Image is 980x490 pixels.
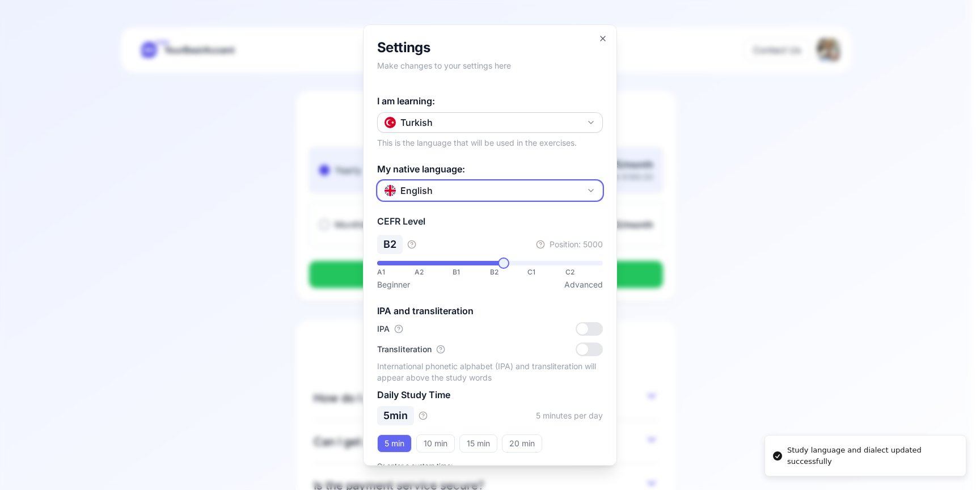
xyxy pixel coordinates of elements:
div: B2 [490,268,527,277]
p: International phonetic alphabet (IPA) and transliteration will appear above the study words [377,361,603,383]
label: IPA and transliteration [377,305,474,316]
span: 5 minutes per day [536,410,603,421]
span: Advanced [564,279,603,290]
span: Beginner [377,279,410,290]
label: Or enter a custom time: [377,462,603,471]
p: Make changes to your settings here [377,60,603,71]
div: English [385,184,433,197]
div: C2 [565,268,603,277]
div: B1 [453,268,490,277]
p: This is the language that will be used in the exercises. [377,137,577,149]
span: IPA [377,323,390,335]
div: A1 [377,268,415,277]
img: tr [385,117,396,128]
button: 10 min [416,434,455,453]
div: 5 min [377,406,414,425]
button: 20 min [502,434,542,453]
div: C1 [527,268,565,277]
img: en [385,185,396,196]
button: 15 min [459,434,497,453]
h3: CEFR Level [377,214,603,228]
label: I am learning: [377,94,435,108]
h2: Settings [377,39,603,57]
span: Transliteration [377,344,432,355]
span: Position: 5000 [550,239,603,250]
label: Daily Study Time [377,389,450,400]
div: A2 [415,268,452,277]
div: B2 [377,235,403,254]
div: Turkish [385,116,433,129]
label: My native language: [377,162,465,176]
button: 5 min [377,434,412,453]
